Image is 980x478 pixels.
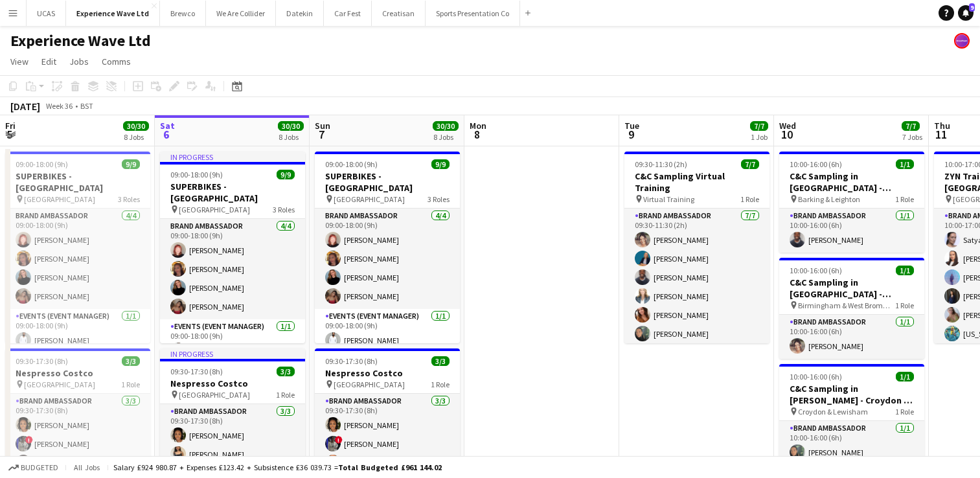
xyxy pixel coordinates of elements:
app-job-card: 09:00-18:00 (9h)9/9SUPERBIKES - [GEOGRAPHIC_DATA] [GEOGRAPHIC_DATA]3 RolesBrand Ambassador4/409:0... [315,152,460,343]
app-job-card: 09:30-17:30 (8h)3/3Nespresso Costco [GEOGRAPHIC_DATA]1 RoleBrand Ambassador3/309:30-17:30 (8h)[PE... [315,348,460,475]
app-card-role: Brand Ambassador1/110:00-16:00 (6h)[PERSON_NAME] [779,421,924,465]
span: Tue [624,120,639,131]
span: Comms [102,56,131,67]
a: Jobs [64,53,94,70]
button: Brewco [160,1,206,26]
span: 09:30-11:30 (2h) [635,159,687,169]
span: 09:30-17:30 (8h) [170,367,223,376]
h3: SUPERBIKES - [GEOGRAPHIC_DATA] [160,181,305,204]
span: ! [335,436,343,444]
div: 1 Job [751,132,768,142]
app-card-role: Brand Ambassador3/309:30-17:30 (8h)[PERSON_NAME]![PERSON_NAME][PERSON_NAME] [315,394,460,475]
app-card-role: Brand Ambassador4/409:00-18:00 (9h)[PERSON_NAME][PERSON_NAME][PERSON_NAME][PERSON_NAME] [315,209,460,309]
span: 7/7 [750,121,768,131]
span: [GEOGRAPHIC_DATA] [179,205,250,214]
div: [DATE] [10,100,40,113]
div: Salary £924 980.87 + Expenses £123.42 + Subsistence £36 039.73 = [113,462,442,472]
span: 3/3 [277,367,295,376]
app-card-role: Events (Event Manager)1/109:00-18:00 (9h) [160,319,305,363]
span: 8 [468,127,486,142]
span: Week 36 [43,101,75,111]
app-card-role: Brand Ambassador1/110:00-16:00 (6h)[PERSON_NAME] [779,315,924,359]
app-user-avatar: Lucy Carpenter [954,33,970,49]
span: 9/9 [431,159,450,169]
span: Thu [934,120,950,131]
h3: Nespresso Costco [315,367,460,379]
a: Comms [97,53,136,70]
span: Barking & Leighton [798,194,860,204]
a: Edit [36,53,62,70]
span: 3/3 [431,356,450,366]
span: 9/9 [277,170,295,179]
span: 30/30 [123,121,149,131]
div: In progress [160,152,305,162]
span: 1 Role [895,407,914,416]
span: 9 [969,3,975,12]
span: 09:00-18:00 (9h) [170,170,223,179]
button: Experience Wave Ltd [66,1,160,26]
span: 1 Role [895,194,914,204]
app-job-card: 10:00-16:00 (6h)1/1C&C Sampling in [GEOGRAPHIC_DATA] - Barking & Leighton Barking & Leighton1 Rol... [779,152,924,253]
span: Sun [315,120,330,131]
span: Jobs [69,56,89,67]
span: 1 Role [121,380,140,389]
span: 6 [158,127,175,142]
span: Edit [41,56,56,67]
span: 09:00-18:00 (9h) [325,159,378,169]
span: 9 [622,127,639,142]
span: 10:00-16:00 (6h) [790,159,842,169]
span: 9/9 [122,159,140,169]
button: UCAS [27,1,66,26]
span: Birmingham & West Bromwich [798,301,895,310]
span: [GEOGRAPHIC_DATA] [179,390,250,400]
span: Virtual Training [643,194,694,204]
app-card-role: Events (Event Manager)1/109:00-18:00 (9h)[PERSON_NAME] [5,309,150,353]
span: 7/7 [902,121,920,131]
span: Budgeted [21,463,58,472]
span: All jobs [71,462,102,472]
app-card-role: Events (Event Manager)1/109:00-18:00 (9h)[PERSON_NAME] [315,309,460,353]
h3: C&C Sampling in [GEOGRAPHIC_DATA] - Barking & Leighton [779,170,924,194]
span: 09:30-17:30 (8h) [16,356,68,366]
span: 1/1 [896,372,914,381]
span: 30/30 [278,121,304,131]
span: 30/30 [433,121,459,131]
span: 3 Roles [273,205,295,214]
button: Budgeted [6,461,60,475]
div: 10:00-16:00 (6h)1/1C&C Sampling in [GEOGRAPHIC_DATA] - Birmingham & [GEOGRAPHIC_DATA] Birmingham ... [779,258,924,359]
span: 1 Role [276,390,295,400]
span: 3 Roles [427,194,450,204]
span: Croydon & Lewisham [798,407,868,416]
span: 1 Role [431,380,450,389]
h1: Experience Wave Ltd [10,31,151,51]
h3: SUPERBIKES - [GEOGRAPHIC_DATA] [5,170,150,194]
span: 10:00-16:00 (6h) [790,372,842,381]
span: 10 [777,127,796,142]
h3: C&C Sampling in [GEOGRAPHIC_DATA] - Birmingham & [GEOGRAPHIC_DATA] [779,277,924,300]
app-job-card: 10:00-16:00 (6h)1/1C&C Sampling in [PERSON_NAME] - Croydon & [PERSON_NAME] Croydon & Lewisham1 Ro... [779,364,924,465]
div: 09:00-18:00 (9h)9/9SUPERBIKES - [GEOGRAPHIC_DATA] [GEOGRAPHIC_DATA]3 RolesBrand Ambassador4/409:0... [5,152,150,343]
div: 8 Jobs [279,132,303,142]
span: 09:00-18:00 (9h) [16,159,68,169]
div: 09:30-17:30 (8h)3/3Nespresso Costco [GEOGRAPHIC_DATA]1 RoleBrand Ambassador3/309:30-17:30 (8h)[PE... [5,348,150,475]
app-job-card: In progress09:00-18:00 (9h)9/9SUPERBIKES - [GEOGRAPHIC_DATA] [GEOGRAPHIC_DATA]3 RolesBrand Ambass... [160,152,305,343]
button: We Are Collider [206,1,276,26]
div: 09:30-11:30 (2h)7/7C&C Sampling Virtual Training Virtual Training1 RoleBrand Ambassador7/709:30-1... [624,152,769,343]
span: ! [25,436,33,444]
h3: C&C Sampling Virtual Training [624,170,769,194]
span: 1 Role [895,301,914,310]
span: 11 [932,127,950,142]
span: [GEOGRAPHIC_DATA] [334,380,405,389]
span: 3 Roles [118,194,140,204]
span: 1/1 [896,159,914,169]
div: 7 Jobs [902,132,922,142]
h3: Nespresso Costco [160,378,305,389]
span: Mon [470,120,486,131]
app-card-role: Brand Ambassador4/409:00-18:00 (9h)[PERSON_NAME][PERSON_NAME][PERSON_NAME][PERSON_NAME] [160,219,305,319]
span: 10:00-16:00 (6h) [790,266,842,275]
div: 8 Jobs [124,132,148,142]
button: Creatisan [372,1,426,26]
